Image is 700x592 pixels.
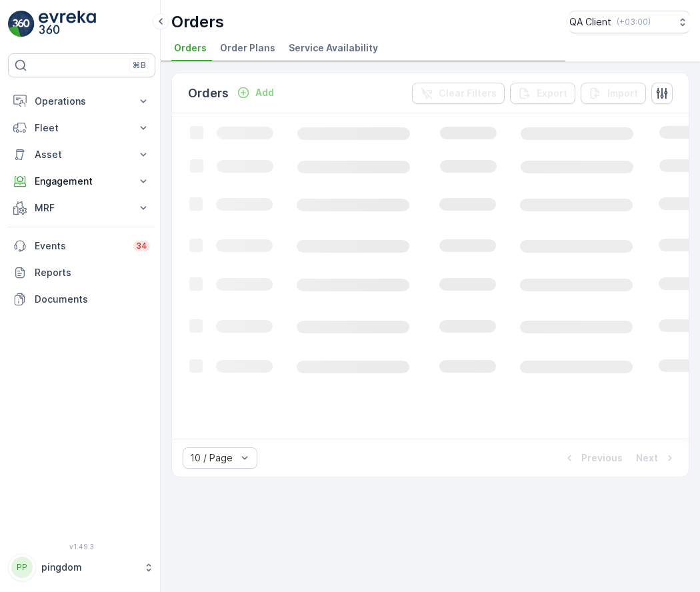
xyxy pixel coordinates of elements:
a: Events34 [8,233,155,259]
p: Events [35,239,125,253]
button: Previous [561,450,624,466]
img: logo_light-DOdMpM7g.png [39,11,96,37]
p: Documents [35,293,150,306]
p: Add [255,86,274,99]
p: Operations [35,95,129,108]
a: Documents [8,286,155,313]
p: 34 [136,241,147,251]
button: Clear Filters [412,83,505,104]
span: v 1.49.3 [8,543,155,551]
p: Orders [188,84,229,103]
p: Clear Filters [439,87,497,100]
button: MRF [8,195,155,221]
span: Order Plans [220,41,275,55]
p: Fleet [35,121,129,135]
p: MRF [35,201,129,215]
div: PP [11,557,33,578]
span: Orders [174,41,207,55]
button: Operations [8,88,155,115]
p: ⌘B [133,60,146,71]
button: Add [231,85,279,101]
button: Asset [8,141,155,168]
button: PPpingdom [8,553,155,581]
p: Export [537,87,567,100]
p: QA Client [569,15,611,29]
a: Reports [8,259,155,286]
p: Asset [35,148,129,161]
p: Import [607,87,638,100]
p: Previous [581,451,623,465]
button: QA Client(+03:00) [569,11,689,33]
p: Engagement [35,175,129,188]
button: Import [581,83,646,104]
button: Export [510,83,575,104]
p: Orders [171,11,224,33]
span: Service Availability [289,41,378,55]
button: Engagement [8,168,155,195]
p: ( +03:00 ) [617,17,651,27]
p: Next [636,451,658,465]
img: logo [8,11,35,37]
button: Next [635,450,678,466]
p: Reports [35,266,150,279]
button: Fleet [8,115,155,141]
p: pingdom [41,561,137,574]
